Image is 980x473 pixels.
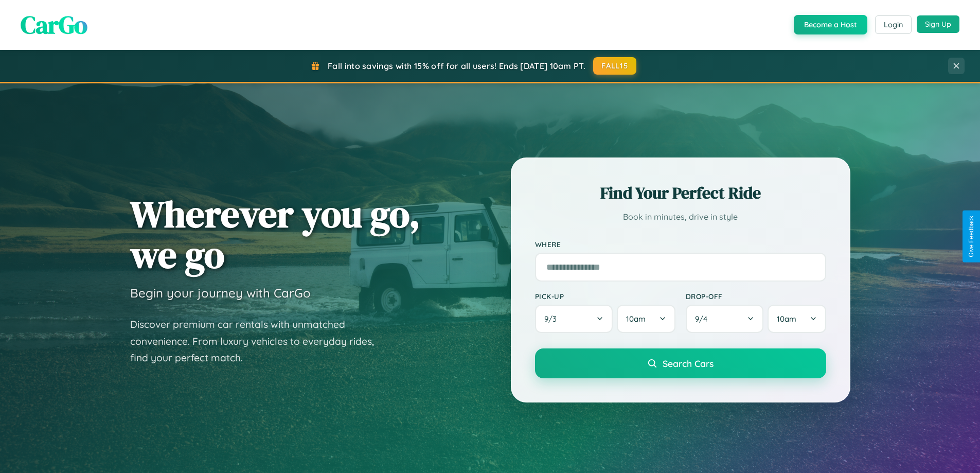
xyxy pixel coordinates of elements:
span: CarGo [21,8,87,42]
h3: Begin your journey with CarGo [130,285,311,301]
span: 9 / 3 [544,314,562,324]
p: Book in minutes, drive in style [535,209,826,224]
button: 10am [617,305,675,333]
button: Sign Up [917,15,959,33]
button: Search Cars [535,348,826,378]
p: Discover premium car rentals with unmatched convenience. From luxury vehicles to everyday rides, ... [130,316,387,366]
button: 10am [768,305,826,333]
span: 10am [777,314,796,324]
button: FALL15 [593,57,636,75]
label: Drop-off [686,292,826,301]
label: Where [535,240,826,249]
h1: Wherever you go, we go [130,194,420,275]
button: 9/4 [686,305,764,333]
button: 9/3 [535,305,613,333]
span: 9 / 4 [695,314,712,324]
span: 10am [626,314,646,324]
span: Fall into savings with 15% off for all users! Ends [DATE] 10am PT. [328,61,585,71]
div: Give Feedback [968,216,975,257]
button: Become a Host [794,15,867,34]
label: Pick-up [535,292,675,301]
span: Search Cars [663,358,714,369]
button: Login [875,15,912,34]
h2: Find Your Perfect Ride [535,182,826,204]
